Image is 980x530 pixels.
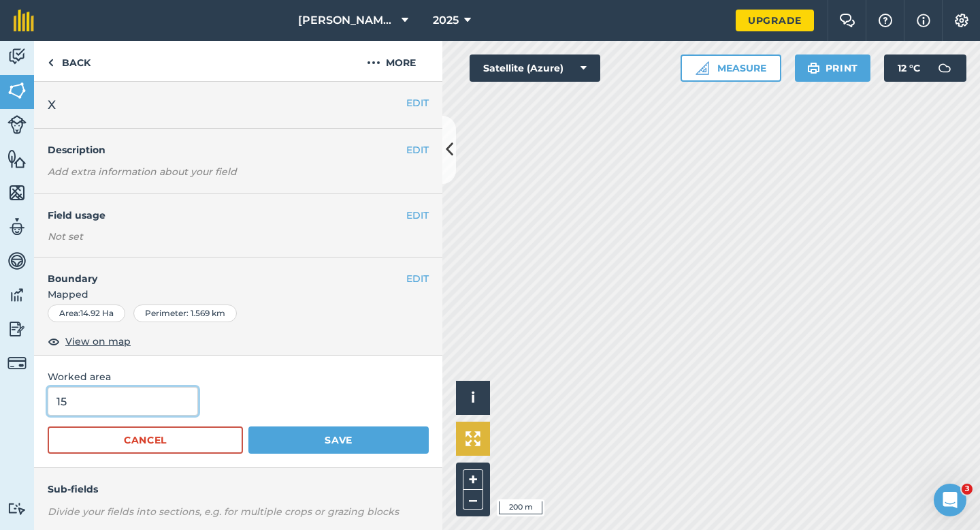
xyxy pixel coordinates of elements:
em: Divide your fields into sections, e.g. for multiple crops or grazing blocks [48,505,399,518]
img: svg+xml;base64,PD94bWwgdmVyc2lvbj0iMS4wIiBlbmNvZGluZz0idXRmLTgiPz4KPCEtLSBHZW5lcmF0b3I6IEFkb2JlIE... [7,251,27,271]
h4: Field usage [48,208,406,223]
button: i [456,381,490,415]
button: EDIT [406,95,429,110]
img: svg+xml;base64,PD94bWwgdmVyc2lvbj0iMS4wIiBlbmNvZGluZz0idXRmLTgiPz4KPCEtLSBHZW5lcmF0b3I6IEFkb2JlIE... [7,285,27,305]
span: View on map [65,334,131,349]
button: Measure [681,54,781,82]
button: Print [795,54,871,82]
img: svg+xml;base64,PHN2ZyB4bWxucz0iaHR0cDovL3d3dy53My5vcmcvMjAwMC9zdmciIHdpZHRoPSIxOSIgaGVpZ2h0PSIyNC... [807,60,820,76]
img: svg+xml;base64,PD94bWwgdmVyc2lvbj0iMS4wIiBlbmNvZGluZz0idXRmLTgiPz4KPCEtLSBHZW5lcmF0b3I6IEFkb2JlIE... [7,354,27,373]
button: Cancel [48,426,243,454]
img: fieldmargin Logo [14,10,34,31]
img: svg+xml;base64,PD94bWwgdmVyc2lvbj0iMS4wIiBlbmNvZGluZz0idXRmLTgiPz4KPCEtLSBHZW5lcmF0b3I6IEFkb2JlIE... [931,54,958,82]
img: svg+xml;base64,PD94bWwgdmVyc2lvbj0iMS4wIiBlbmNvZGluZz0idXRmLTgiPz4KPCEtLSBHZW5lcmF0b3I6IEFkb2JlIE... [7,217,27,237]
span: 3 [962,484,973,495]
span: 2025 [433,12,459,29]
span: Worked area [48,369,429,384]
img: svg+xml;base64,PD94bWwgdmVyc2lvbj0iMS4wIiBlbmNvZGluZz0idXRmLTgiPz4KPCEtLSBHZW5lcmF0b3I6IEFkb2JlIE... [7,319,27,339]
iframe: Intercom live chat [934,484,966,516]
img: svg+xml;base64,PHN2ZyB4bWxucz0iaHR0cDovL3d3dy53My5vcmcvMjAwMC9zdmciIHdpZHRoPSI1NiIgaGVpZ2h0PSI2MC... [7,183,27,203]
a: Back [34,41,104,81]
button: EDIT [406,208,429,223]
img: svg+xml;base64,PD94bWwgdmVyc2lvbj0iMS4wIiBlbmNvZGluZz0idXRmLTgiPz4KPCEtLSBHZW5lcmF0b3I6IEFkb2JlIE... [7,502,27,515]
span: Mapped [34,287,442,302]
img: A cog icon [953,14,970,27]
h4: Boundary [34,258,406,286]
div: Perimeter : 1.569 km [133,305,237,322]
button: More [340,41,442,81]
span: X [48,95,56,114]
h4: Sub-fields [34,482,442,497]
em: Add extra information about your field [48,166,237,178]
button: – [463,490,483,510]
img: Four arrows, one pointing top left, one top right, one bottom right and the last bottom left [465,431,480,446]
img: Two speech bubbles overlapping with the left bubble in the forefront [839,14,855,27]
button: EDIT [406,142,429,157]
img: svg+xml;base64,PHN2ZyB4bWxucz0iaHR0cDovL3d3dy53My5vcmcvMjAwMC9zdmciIHdpZHRoPSI5IiBoZWlnaHQ9IjI0Ii... [48,54,54,71]
button: 12 °C [884,54,966,82]
img: Ruler icon [696,61,709,75]
span: [PERSON_NAME] & Sons Farming [298,12,396,29]
div: Not set [48,230,429,243]
div: Area : 14.92 Ha [48,305,125,322]
img: svg+xml;base64,PHN2ZyB4bWxucz0iaHR0cDovL3d3dy53My5vcmcvMjAwMC9zdmciIHdpZHRoPSI1NiIgaGVpZ2h0PSI2MC... [7,149,27,169]
button: Satellite (Azure) [470,54,600,82]
button: + [463,469,483,490]
img: A question mark icon [877,14,894,27]
img: svg+xml;base64,PD94bWwgdmVyc2lvbj0iMS4wIiBlbmNvZGluZz0idXRmLTgiPz4KPCEtLSBHZW5lcmF0b3I6IEFkb2JlIE... [7,46,27,67]
img: svg+xml;base64,PHN2ZyB4bWxucz0iaHR0cDovL3d3dy53My5vcmcvMjAwMC9zdmciIHdpZHRoPSIxOCIgaGVpZ2h0PSIyNC... [48,333,60,349]
img: svg+xml;base64,PHN2ZyB4bWxucz0iaHR0cDovL3d3dy53My5vcmcvMjAwMC9zdmciIHdpZHRoPSIyMCIgaGVpZ2h0PSIyNC... [367,54,380,71]
button: View on map [48,333,131,349]
h4: Description [48,142,429,157]
img: svg+xml;base64,PD94bWwgdmVyc2lvbj0iMS4wIiBlbmNvZGluZz0idXRmLTgiPz4KPCEtLSBHZW5lcmF0b3I6IEFkb2JlIE... [7,115,27,134]
a: Upgrade [736,10,814,31]
span: 12 ° C [898,54,920,82]
img: svg+xml;base64,PHN2ZyB4bWxucz0iaHR0cDovL3d3dy53My5vcmcvMjAwMC9zdmciIHdpZHRoPSI1NiIgaGVpZ2h0PSI2MC... [7,80,27,101]
button: EDIT [406,271,429,286]
span: i [471,389,475,406]
img: svg+xml;base64,PHN2ZyB4bWxucz0iaHR0cDovL3d3dy53My5vcmcvMjAwMC9zdmciIHdpZHRoPSIxNyIgaGVpZ2h0PSIxNy... [917,12,930,29]
button: Save [248,426,429,454]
